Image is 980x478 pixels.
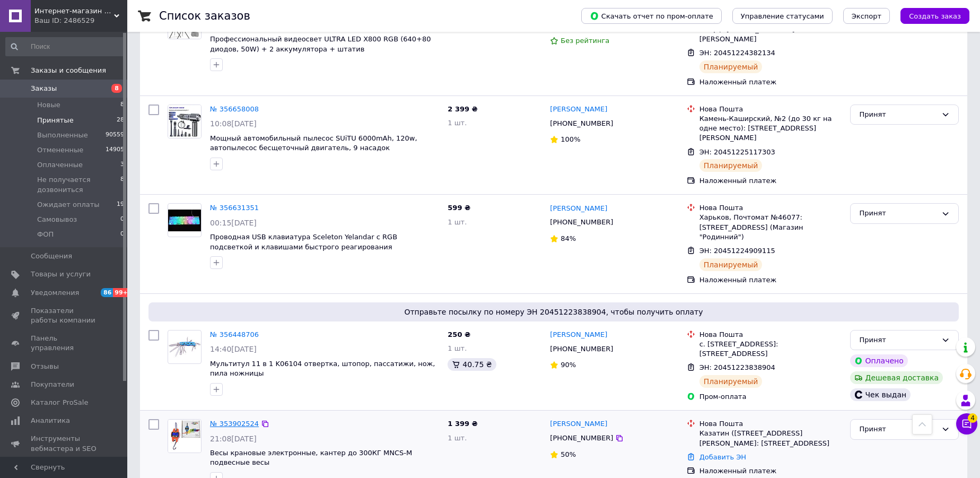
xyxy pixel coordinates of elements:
span: 86 [101,288,113,297]
span: Аналитика [31,416,70,425]
div: Дешевая доставка [850,371,943,384]
div: Камень-Каширский, №2 (до 30 кг на одне место): [STREET_ADDRESS][PERSON_NAME] [699,114,842,143]
span: Отзывы [31,362,59,371]
span: Интернет-магазин «Gadgetarium» [34,6,114,16]
span: Заказы [31,84,57,93]
button: Чат с покупателем4 [956,413,977,434]
a: Мощный автомобильный пылесос SUiTU 6000mAh, 120w, автопылесос бесщеточный двигатель, 9 насадок [210,134,417,152]
div: Нова Пошта [699,203,842,213]
a: Мультитул 11 в 1 K06104 отвертка, штопор, пассатижи, нож, пила ножницы [210,360,435,378]
span: 100% [561,135,580,143]
span: 21:08[DATE] [210,434,257,443]
span: Каталог ProSale [31,398,88,407]
a: № 353902524 [210,420,259,428]
span: Выполненные [37,131,88,140]
span: 250 ₴ [448,331,470,338]
div: Принят [859,424,937,435]
span: 10:08[DATE] [210,119,257,128]
img: Фото товару [168,105,201,138]
span: 14:40[DATE] [210,345,257,353]
span: 19 [117,200,124,210]
div: Нова Пошта [699,105,842,114]
div: Принят [859,109,937,120]
span: 1 шт. [448,344,467,352]
span: 0 [120,215,124,224]
div: Оплачено [850,354,907,367]
span: Показатели работы компании [31,306,98,325]
span: 1 шт. [448,119,467,127]
img: Фото товару [168,420,201,453]
a: Фото товару [168,203,202,237]
a: № 356448706 [210,331,259,338]
div: Пром-оплата [699,392,842,402]
span: 90% [561,361,576,369]
a: Профессиональный видеосвет ULTRA LED X800 RGB (640+80 диодов, 50W) + 2 аккумулятора + штатив [210,35,431,53]
span: Экспорт [852,12,881,20]
div: Принят [859,335,937,346]
button: Создать заказ [900,8,969,24]
span: 28 [117,116,124,125]
div: Наложенный платеж [699,275,842,285]
button: Управление статусами [732,8,833,24]
span: Новые [37,100,60,110]
a: Создать заказ [890,12,969,20]
span: Самовывоз [37,215,77,224]
span: Управление статусами [741,12,824,20]
span: [PHONE_NUMBER] [550,119,613,127]
div: Планируемый [699,159,763,172]
span: 3 [120,160,124,170]
span: Заказы и сообщения [31,66,106,75]
a: Весы крановые электронные, кантер до 300КГ MNCS-M подвесные весы [210,449,412,467]
a: Фото товару [168,330,202,364]
img: Фото товару [168,210,201,231]
div: Планируемый [699,375,763,388]
span: Товары и услуги [31,270,91,279]
div: Ваш ID: 2486529 [34,16,127,25]
span: Создать заказ [909,12,961,20]
span: 8 [120,100,124,110]
div: Принят [859,208,937,219]
span: ФОП [37,230,54,239]
a: [PERSON_NAME] [550,105,607,115]
div: Наложенный платеж [699,176,842,186]
span: Оплаченные [37,160,83,170]
span: 2 399 ₴ [448,105,477,113]
a: № 356631351 [210,204,259,212]
span: 1 399 ₴ [448,420,477,428]
span: 8 [111,84,122,93]
span: Уведомления [31,288,79,298]
span: Сообщения [31,251,72,261]
div: Планируемый [699,258,763,271]
a: [PERSON_NAME] [550,330,607,340]
a: Проводная USB клавиатура Sceleton Yelandar с RGB подсветкой и клавишами быстрого реагирования [210,233,397,251]
span: Отмененные [37,145,83,155]
a: Добавить ЭН [699,453,746,461]
span: [PHONE_NUMBER] [550,434,613,442]
span: Панель управления [31,334,98,353]
div: Наложенный платеж [699,466,842,476]
span: ЭН: 20451224909115 [699,247,775,255]
span: ЭН: 20451225117303 [699,148,775,156]
span: 50% [561,450,576,458]
a: № 356658008 [210,105,259,113]
span: 0 [120,230,124,239]
div: 40.75 ₴ [448,358,496,371]
span: 4 [968,411,977,421]
span: 8 [120,175,124,194]
span: 00:15[DATE] [210,219,257,227]
img: Фото товару [168,334,201,360]
button: Скачать отчет по пром-оплате [581,8,722,24]
span: [PHONE_NUMBER] [550,218,613,226]
div: с. [STREET_ADDRESS]: [STREET_ADDRESS] [699,340,842,359]
div: Чек выдан [850,388,911,401]
span: Ожидает оплаты [37,200,100,210]
span: [PHONE_NUMBER] [550,345,613,353]
span: Принятые [37,116,74,125]
span: ЭН: 20451224382134 [699,49,775,57]
span: 99+ [113,288,130,297]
